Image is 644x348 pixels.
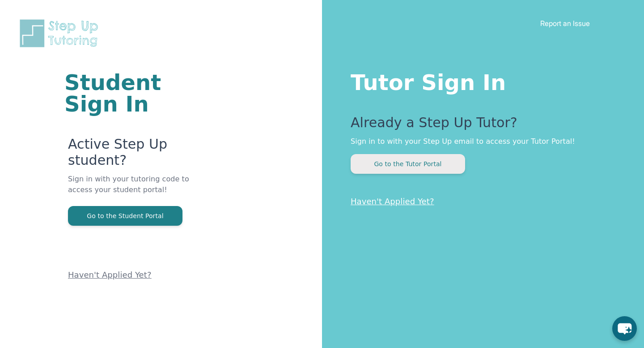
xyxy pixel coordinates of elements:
[351,159,465,168] a: Go to the Tutor Portal
[351,115,608,136] p: Already a Step Up Tutor?
[351,154,465,174] button: Go to the Tutor Portal
[351,197,434,206] a: Haven't Applied Yet?
[540,19,590,28] a: Report an Issue
[64,72,215,115] h1: Student Sign In
[68,270,152,279] a: Haven't Applied Yet?
[351,68,608,93] h1: Tutor Sign In
[68,211,182,220] a: Go to the Student Portal
[612,316,637,341] button: chat-button
[68,136,215,174] p: Active Step Up student?
[351,136,608,147] p: Sign in to with your Step Up email to access your Tutor Portal!
[18,18,104,49] img: Step Up Tutoring horizontal logo
[68,206,182,226] button: Go to the Student Portal
[68,174,215,206] p: Sign in with your tutoring code to access your student portal!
